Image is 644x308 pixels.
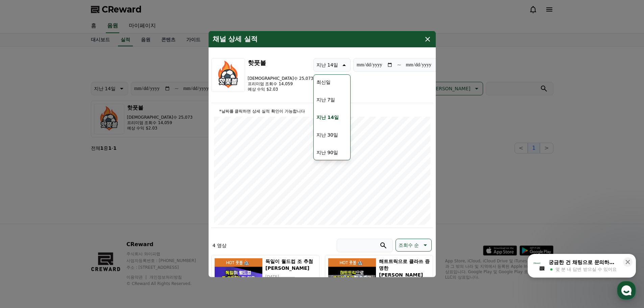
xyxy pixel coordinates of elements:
[248,86,313,92] p: 예상 수익 $2.03
[87,214,130,231] a: 설정
[248,81,313,86] p: 프리미엄 조회수 14,059
[214,108,430,114] p: *날짜를 클릭하면 상세 실적 확인이 가능합니다
[209,31,436,277] div: modal
[248,75,313,81] p: [DEMOGRAPHIC_DATA]수 25,073
[396,238,431,251] button: 조회수 순
[265,274,316,279] p: [DATE]
[213,242,226,248] p: 4 영상
[2,214,45,231] a: 홈
[104,224,113,230] span: 설정
[314,127,341,142] button: 지난 30일
[213,35,258,43] h4: 채널 상세 실적
[379,258,430,278] h5: 해트트릭으로 클라쓰 증명한 [PERSON_NAME]
[62,225,70,230] span: 대화
[314,145,341,160] button: 지난 90일
[313,58,351,71] button: 지난 14일
[316,60,338,69] p: 지난 14일
[21,224,25,230] span: 홈
[265,258,316,271] h5: 독일이 월드컵 조 추첨 [PERSON_NAME]
[45,214,87,231] a: 대화
[399,240,419,250] p: 조회수 순
[211,58,245,92] img: 핫풋볼
[314,92,338,107] button: 지난 7일
[314,110,341,124] button: 지난 14일
[314,74,333,89] button: 최신일
[397,61,401,69] p: ~
[248,58,313,67] h3: 핫풋볼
